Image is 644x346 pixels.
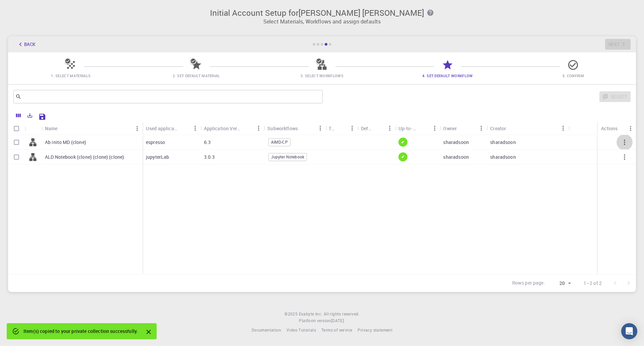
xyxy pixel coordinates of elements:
span: ✔ [398,154,407,160]
span: [DATE] . [331,318,345,323]
p: sharadsoon [443,154,469,160]
button: Menu [347,123,358,134]
div: Owner [440,122,487,135]
span: Support [13,5,38,11]
button: Sort [457,123,468,134]
p: sharadsoon [490,154,516,160]
span: Video Tutorials [286,327,316,333]
button: Menu [429,123,440,134]
div: Used application [146,122,179,135]
div: Icon [25,122,42,135]
div: Creator [487,122,569,135]
p: espresso [146,139,165,146]
button: Menu [253,123,264,134]
div: Name [42,122,143,135]
span: Platform version [299,317,331,324]
span: All rights reserved. [324,311,360,317]
button: Sort [179,123,190,134]
div: Application Version [201,122,264,135]
div: Actions [601,122,618,135]
h3: Initial Account Setup for [PERSON_NAME] [PERSON_NAME] [12,8,632,17]
a: Terms of service [321,327,352,334]
span: © 2025 [284,311,299,317]
button: Menu [384,123,395,134]
span: ✔ [398,139,407,145]
p: 1–2 of 2 [584,280,602,287]
button: Menu [132,123,143,134]
span: Documentation [252,327,281,333]
div: Creator [490,122,506,135]
span: Terms of service [321,327,352,333]
div: Up-to-date [398,122,419,135]
div: Default [358,122,395,135]
div: Default [361,122,374,135]
div: Subworkflows [267,122,298,135]
span: 3. Select Workflows [301,73,343,78]
button: Sort [298,123,309,134]
div: Name [45,122,58,135]
button: Back [13,39,39,50]
a: [DATE]. [331,317,345,324]
button: Menu [476,123,487,134]
span: 4. Set Default Workflow [422,73,473,78]
p: 6.3 [204,139,211,146]
button: Sort [506,123,517,134]
p: jupyterLab [146,154,169,160]
a: Exabyte Inc. [299,311,322,317]
div: Up-to-date [395,122,440,135]
div: Application Version [204,122,243,135]
button: Export [24,110,36,121]
a: Documentation [252,327,281,334]
a: Privacy statement [358,327,392,334]
div: Subworkflows [264,122,325,135]
p: sharadsoon [490,139,516,146]
span: Exabyte Inc. [299,311,322,316]
div: Owner [443,122,457,135]
button: Save Explorer Settings [36,110,49,123]
p: Ab inito MD (clone) [45,139,86,146]
p: sharadsoon [443,139,469,146]
span: 1. Select Materials [51,73,91,78]
span: Privacy statement [358,327,392,333]
button: Sort [58,123,68,134]
button: Sort [418,123,429,134]
button: Menu [558,123,569,134]
p: ALD Notebook (clone) (clone) (clone) [45,154,124,160]
div: Open Intercom Messenger [621,323,637,339]
span: AIMD-CP [269,139,290,145]
div: Used application [143,122,201,135]
button: Sort [374,123,384,134]
div: Actions [598,122,636,135]
button: Sort [336,123,347,134]
p: Select Materials, Workflows and assign defaults [12,17,632,26]
button: Close [143,327,154,337]
div: Tags [325,122,358,135]
button: Menu [190,123,201,134]
p: Rows per page: [512,280,545,287]
span: Jupyter Notebook [269,154,307,160]
a: Video Tutorials [286,327,316,334]
span: 2. Set Default Material [173,73,220,78]
button: Sort [243,123,253,134]
span: 5. Confirm [562,73,584,78]
button: Menu [625,123,636,134]
div: Tags [329,122,336,135]
button: Menu [315,123,325,134]
button: Columns [13,110,24,121]
p: 3.0.3 [204,154,215,160]
div: Item(s) copied to your private collection successfully. [23,325,138,337]
div: 20 [548,279,573,288]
